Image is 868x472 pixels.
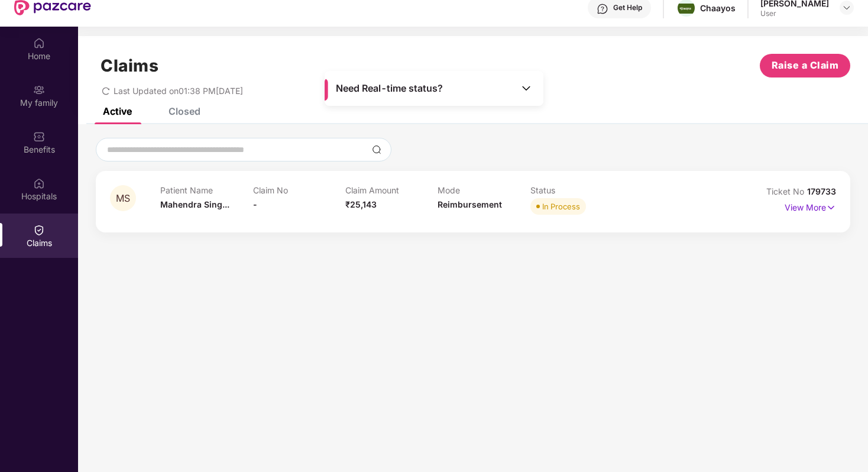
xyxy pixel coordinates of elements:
span: redo [102,86,110,96]
div: In Process [542,201,580,212]
img: Toggle Icon [520,82,532,94]
span: - [253,199,257,209]
h1: Claims [101,56,158,76]
p: View More [785,198,836,214]
img: svg+xml;base64,PHN2ZyB3aWR0aD0iMjAiIGhlaWdodD0iMjAiIHZpZXdCb3g9IjAgMCAyMCAyMCIgZmlsbD0ibm9uZSIgeG... [33,84,45,96]
div: Closed [169,105,200,117]
span: ₹25,143 [345,199,377,209]
div: Get Help [613,3,642,12]
img: svg+xml;base64,PHN2ZyBpZD0iSG9zcGl0YWxzIiB4bWxucz0iaHR0cDovL3d3dy53My5vcmcvMjAwMC9zdmciIHdpZHRoPS... [33,177,45,189]
span: Mahendra Sing... [160,199,229,209]
img: svg+xml;base64,PHN2ZyBpZD0iQ2xhaW0iIHhtbG5zPSJodHRwOi8vd3d3LnczLm9yZy8yMDAwL3N2ZyIgd2lkdGg9IjIwIi... [33,224,45,236]
div: User [760,9,829,18]
p: Claim No [253,185,345,195]
span: Reimbursement [438,199,502,209]
p: Mode [438,185,530,195]
button: Raise a Claim [760,54,850,77]
div: Active [103,105,132,117]
span: Ticket No [766,186,807,196]
span: 179733 [807,186,836,196]
img: svg+xml;base64,PHN2ZyBpZD0iSG9tZSIgeG1sbnM9Imh0dHA6Ly93d3cudzMub3JnLzIwMDAvc3ZnIiB3aWR0aD0iMjAiIG... [33,37,45,49]
p: Status [530,185,623,195]
span: Last Updated on 01:38 PM[DATE] [114,86,243,96]
img: svg+xml;base64,PHN2ZyBpZD0iQmVuZWZpdHMiIHhtbG5zPSJodHRwOi8vd3d3LnczLm9yZy8yMDAwL3N2ZyIgd2lkdGg9Ij... [33,131,45,143]
p: Claim Amount [345,185,438,195]
img: svg+xml;base64,PHN2ZyBpZD0iRHJvcGRvd24tMzJ4MzIiIHhtbG5zPSJodHRwOi8vd3d3LnczLm9yZy8yMDAwL3N2ZyIgd2... [842,3,851,12]
span: Raise a Claim [772,58,839,73]
p: Patient Name [160,185,252,195]
img: svg+xml;base64,PHN2ZyB4bWxucz0iaHR0cDovL3d3dy53My5vcmcvMjAwMC9zdmciIHdpZHRoPSIxNyIgaGVpZ2h0PSIxNy... [826,201,836,214]
img: svg+xml;base64,PHN2ZyBpZD0iSGVscC0zMngzMiIgeG1sbnM9Imh0dHA6Ly93d3cudzMub3JnLzIwMDAvc3ZnIiB3aWR0aD... [597,3,608,15]
img: chaayos.jpeg [678,4,695,14]
img: svg+xml;base64,PHN2ZyBpZD0iU2VhcmNoLTMyeDMyIiB4bWxucz0iaHR0cDovL3d3dy53My5vcmcvMjAwMC9zdmciIHdpZH... [372,145,381,154]
div: Chaayos [700,2,736,14]
span: MS [116,193,130,203]
span: Need Real-time status? [336,82,443,95]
